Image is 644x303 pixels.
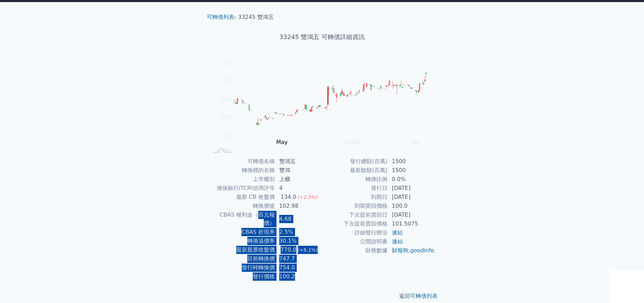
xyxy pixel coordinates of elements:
[322,210,388,219] td: 下次提前賣回日
[210,184,275,193] td: 擔保銀行/TCRI信用評等
[275,210,322,228] td: 4.68
[388,175,435,184] td: 0.0%
[388,202,435,210] td: 100.0
[210,245,275,254] td: 最新股票收盤價
[275,254,322,263] td: 747.7
[322,166,388,175] td: 最新餘額(百萬)
[388,166,435,175] td: 1500
[275,175,322,184] td: 上櫃
[275,184,322,193] td: 4
[392,247,408,254] a: 財報狗
[298,247,318,253] span: (+6.1%)
[388,184,435,193] td: [DATE]
[210,272,275,281] td: 發行價格
[388,193,435,202] td: [DATE]
[221,60,231,66] tspan: 140
[210,157,275,166] td: 可轉債名稱
[322,246,388,255] td: 財務數據
[221,132,231,138] tspan: 100
[276,139,287,145] tspan: May
[238,13,274,21] li: 33245 雙鴻五
[210,210,275,228] td: CBAS 權利金（百元報價）
[279,246,298,254] div: 770.0
[210,263,275,272] td: 發行時轉換價
[610,270,644,303] div: 聊天小工具
[610,270,644,303] iframe: Chat Widget
[388,246,435,255] td: ,
[210,175,275,184] td: 上市櫃別
[217,60,437,145] g: Chart
[388,210,435,219] td: [DATE]
[210,202,275,210] td: 轉換價值
[210,166,275,175] td: 轉換標的名稱
[210,254,275,263] td: 目前轉換價
[322,202,388,210] td: 到期賣回價格
[275,228,322,237] td: 2.5%
[392,229,403,236] a: 連結
[275,157,322,166] td: 雙鴻五
[322,228,388,237] td: 詳細發行辦法
[210,228,275,237] td: CBAS 折現率
[275,237,322,245] td: 30.1%
[392,238,403,245] a: 連結
[410,293,438,299] a: 可轉債列表
[201,32,443,42] h1: 33245 雙鴻五 可轉債詳細資訊
[210,237,275,245] td: 轉換溢價率
[322,175,388,184] td: 轉換比例
[207,14,234,20] a: 可轉債列表
[322,157,388,166] td: 發行總額(百萬)
[207,13,236,21] li: ›
[221,78,231,84] tspan: 130
[279,193,298,201] div: 134.0
[322,237,388,246] td: 公開說明書
[322,184,388,193] td: 發行日
[322,193,388,202] td: 到期日
[275,272,322,281] td: 100.2
[210,193,275,202] td: 最新 CB 收盤價
[322,219,388,228] td: 下次提前賣回價格
[221,96,231,102] tspan: 120
[234,72,426,126] g: Series
[275,263,322,272] td: 754.0
[298,194,318,200] span: (+2.3%)
[388,157,435,166] td: 1500
[344,139,363,145] tspan: [DATE]
[410,247,434,254] a: goodinfo
[410,139,420,145] tspan: Sep
[201,292,443,300] p: 返回
[275,202,322,210] td: 102.98
[275,166,322,175] td: 雙鴻
[221,114,231,120] tspan: 110
[388,219,435,228] td: 101.5075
